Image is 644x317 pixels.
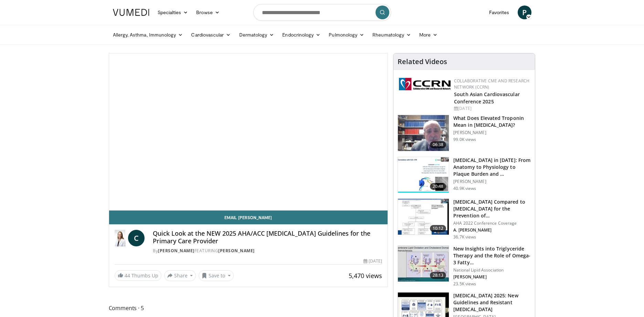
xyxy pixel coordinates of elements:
[368,28,415,42] a: Rheumatology
[125,272,130,279] span: 44
[253,4,391,21] input: Search topics, interventions
[398,198,531,240] a: 10:12 [MEDICAL_DATA] Compared to [MEDICAL_DATA] for the Prevention of… AHA 2022 Conference Covera...
[453,267,531,273] p: National Lipid Association
[398,157,531,193] a: 20:48 [MEDICAL_DATA] in [DATE]: From Anatomy to Physiology to Plaque Burden and … [PERSON_NAME] 4...
[453,179,531,184] p: [PERSON_NAME]
[453,115,531,129] h3: What Does Elevated Troponin Mean in [MEDICAL_DATA]?
[453,245,531,266] h3: New Insights into Triglyceride Therapy and the Role of Omega-3 Fatty…
[399,78,451,90] img: a04ee3ba-8487-4636-b0fb-5e8d268f3737.png.150x105_q85_autocrop_double_scale_upscale_version-0.2.png
[154,6,192,19] a: Specialties
[398,115,531,151] a: 06:38 What Does Elevated Troponin Mean in [MEDICAL_DATA]? [PERSON_NAME] 99.0K views
[109,211,388,224] a: Email [PERSON_NAME]
[453,198,531,219] h3: [MEDICAL_DATA] Compared to [MEDICAL_DATA] for the Prevention of…
[278,28,325,42] a: Endocrinology
[453,221,531,226] p: AHA 2022 Conference Coverage
[453,137,476,142] p: 99.0K views
[235,28,278,42] a: Dermatology
[453,274,531,280] p: [PERSON_NAME]
[485,6,514,19] a: Favorites
[415,28,442,42] a: More
[109,304,388,313] span: Comments 5
[109,53,388,211] video-js: Video Player
[128,230,145,246] a: C
[158,248,194,254] a: [PERSON_NAME]
[454,78,529,90] a: Collaborative CME and Research Network (CCRN)
[363,258,382,264] div: [DATE]
[453,292,531,313] h3: [MEDICAL_DATA] 2025: New Guidelines and Resistant [MEDICAL_DATA]
[115,270,161,281] a: 44 Thumbs Up
[453,130,531,135] p: [PERSON_NAME]
[518,6,531,19] a: P
[430,225,446,232] span: 10:12
[153,230,382,245] h4: Quick Look at the NEW 2025 AHA/ACC [MEDICAL_DATA] Guidelines for the Primary Care Provider
[325,28,368,42] a: Pulmonology
[109,28,187,42] a: Allergy, Asthma, Immunology
[430,141,446,148] span: 06:38
[398,115,449,151] img: 98daf78a-1d22-4ebe-927e-10afe95ffd94.150x105_q85_crop-smart_upscale.jpg
[454,105,529,112] div: [DATE]
[430,183,446,190] span: 20:48
[430,272,446,279] span: 28:13
[349,272,382,280] span: 5,470 views
[192,6,224,19] a: Browse
[453,157,531,177] h3: [MEDICAL_DATA] in [DATE]: From Anatomy to Physiology to Plaque Burden and …
[453,186,476,191] p: 40.9K views
[398,58,447,66] h4: Related Videos
[453,281,476,287] p: 23.5K views
[113,9,149,16] img: VuMedi Logo
[164,270,196,281] button: Share
[115,230,126,246] img: Dr. Catherine P. Benziger
[454,91,520,105] a: South Asian Cardiovascular Conference 2025
[199,270,234,281] button: Save to
[453,227,531,233] p: A. [PERSON_NAME]
[218,248,255,254] a: [PERSON_NAME]
[453,234,476,240] p: 36.7K views
[398,245,531,287] a: 28:13 New Insights into Triglyceride Therapy and the Role of Omega-3 Fatty… National Lipid Associ...
[153,248,382,254] div: By FEATURING
[398,157,449,193] img: 823da73b-7a00-425d-bb7f-45c8b03b10c3.150x105_q85_crop-smart_upscale.jpg
[187,28,235,42] a: Cardiovascular
[398,199,449,235] img: 7c0f9b53-1609-4588-8498-7cac8464d722.150x105_q85_crop-smart_upscale.jpg
[398,246,449,282] img: 45ea033d-f728-4586-a1ce-38957b05c09e.150x105_q85_crop-smart_upscale.jpg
